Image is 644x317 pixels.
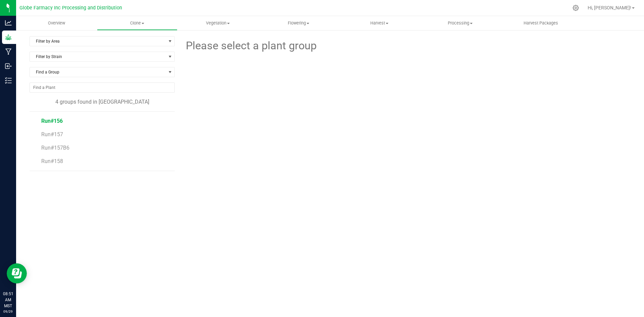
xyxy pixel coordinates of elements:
[19,5,122,11] span: Globe Farmacy Inc Processing and Distribution
[339,20,420,26] span: Harvest
[39,20,74,26] span: Overview
[41,158,63,164] span: Run#158
[5,19,12,26] inline-svg: Analytics
[30,98,175,106] div: 4 groups found in [GEOGRAPHIC_DATA]
[258,16,339,30] a: Flowering
[41,118,63,124] span: Run#156
[16,16,97,30] a: Overview
[7,263,27,283] iframe: Resource center
[500,16,581,30] a: Harvest Packages
[5,63,12,69] inline-svg: Inbound
[97,16,178,30] a: Clone
[97,20,177,26] span: Clone
[5,34,12,41] inline-svg: Grow
[30,83,174,92] input: NO DATA FOUND
[178,20,258,26] span: Vegetation
[420,16,500,30] a: Processing
[177,16,258,30] a: Vegetation
[339,16,420,30] a: Harvest
[41,145,69,151] span: Run#157B6
[3,309,13,314] p: 09/29
[30,52,166,61] span: Filter by Strain
[420,20,500,26] span: Processing
[30,67,166,77] span: Find a Group
[3,291,13,309] p: 08:51 AM MST
[5,48,12,55] inline-svg: Manufacturing
[41,131,63,138] span: Run#157
[588,5,631,10] span: Hi, [PERSON_NAME]!
[5,77,12,84] inline-svg: Inventory
[572,5,580,11] div: Manage settings
[515,20,567,26] span: Harvest Packages
[166,37,174,46] span: select
[30,37,166,46] span: Filter by Area
[185,38,317,54] span: Please select a plant group
[259,20,339,26] span: Flowering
